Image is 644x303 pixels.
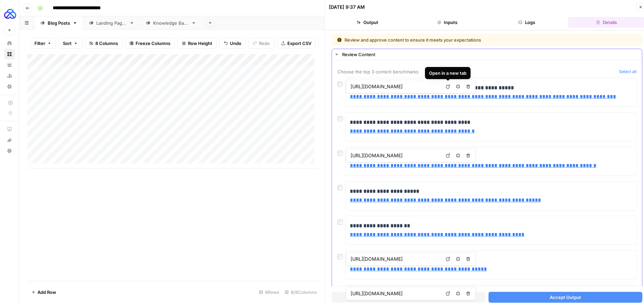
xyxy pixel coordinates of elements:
[332,292,486,303] button: Cancel Execution
[4,8,16,20] img: AUQ Logo
[550,294,581,301] span: Accept Output
[125,38,175,49] button: Freeze Columns
[337,37,559,43] div: Review and approve content to ensure it meets your expectations
[4,81,15,92] a: Settings
[4,145,15,156] button: Help + Support
[256,287,282,298] div: 8 Rows
[95,40,118,47] span: 8 Columns
[188,40,212,47] span: Row Height
[488,17,566,28] button: Logs
[4,49,15,60] a: Browse
[277,38,316,49] button: Export CSV
[332,49,642,60] button: Review Content
[4,60,15,70] a: Your Data
[4,38,15,49] a: Home
[248,38,274,49] button: Redo
[287,40,311,47] span: Export CSV
[48,20,70,26] div: Blog Posts
[4,124,15,135] a: AirOps Academy
[177,38,217,49] button: Row Height
[34,40,45,47] span: Filter
[230,40,241,47] span: Undo
[619,68,637,75] button: Select all
[337,68,616,75] span: Choose the top 3 content benchmarks
[63,40,72,47] span: Sort
[4,70,15,81] a: Usage
[488,292,643,303] button: Accept Output
[136,40,170,47] span: Freeze Columns
[259,40,270,47] span: Redo
[34,16,83,30] a: Blog Posts
[96,20,127,26] div: Landing Pages
[4,135,15,145] button: What's new?
[282,287,319,298] div: 8/8 Columns
[409,17,486,28] button: Inputs
[85,38,122,49] button: 8 Columns
[58,38,82,49] button: Sort
[38,289,56,296] span: Add Row
[4,135,15,145] div: What's new?
[83,16,140,30] a: Landing Pages
[342,51,638,58] div: Review Content
[27,287,60,298] button: Add Row
[4,5,15,22] button: Workspace: AUQ
[329,4,365,10] div: [DATE] 9:37 AM
[329,17,406,28] button: Output
[30,38,56,49] button: Filter
[140,16,202,30] a: Knowledge Base
[153,20,189,26] div: Knowledge Base
[219,38,246,49] button: Undo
